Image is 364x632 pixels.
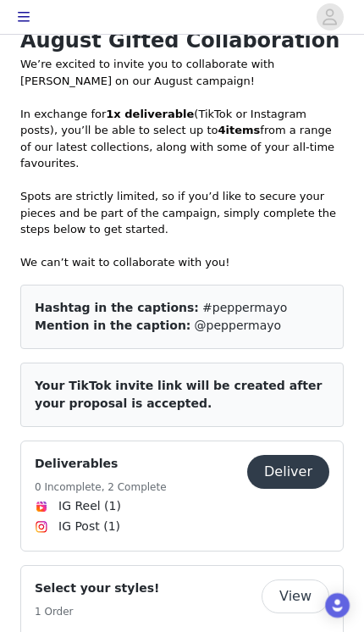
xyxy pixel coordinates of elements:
[58,518,120,535] span: IG Post (1)
[202,301,287,314] span: #peppermayo
[35,319,190,332] span: Mention in the caption:
[20,106,344,172] p: In exchange for (TikTok or Instagram posts), you’ll be able to select up to from a range of our l...
[322,3,338,30] div: avatar
[35,520,48,534] img: Instagram Icon
[20,188,344,238] p: Spots are strictly limited, so if you’d like to secure your pieces and be part of the campaign, s...
[35,480,167,495] h5: 0 Incomplete, 2 Complete
[218,124,226,136] strong: 4
[35,500,48,513] img: Instagram Reels Icon
[247,455,329,489] button: Deliver
[58,497,121,515] span: IG Reel (1)
[262,579,329,613] button: View
[325,593,350,618] div: Open Intercom Messenger
[35,455,167,473] h4: Deliverables
[20,56,344,89] p: We’re excited to invite you to collaborate with [PERSON_NAME] on our August campaign!
[35,579,159,597] h4: Select your styles!
[20,25,344,56] h1: August Gifted Collaboration
[35,379,322,410] span: Your TikTok invite link will be created after your proposal is accepted.
[226,124,261,136] strong: items
[35,301,199,314] span: Hashtag in the captions:
[195,319,281,332] span: @peppermayo
[35,604,159,619] h5: 1 Order
[20,441,344,552] div: Deliverables
[20,254,344,271] p: We can’t wait to collaborate with you!
[106,108,194,120] strong: 1x deliverable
